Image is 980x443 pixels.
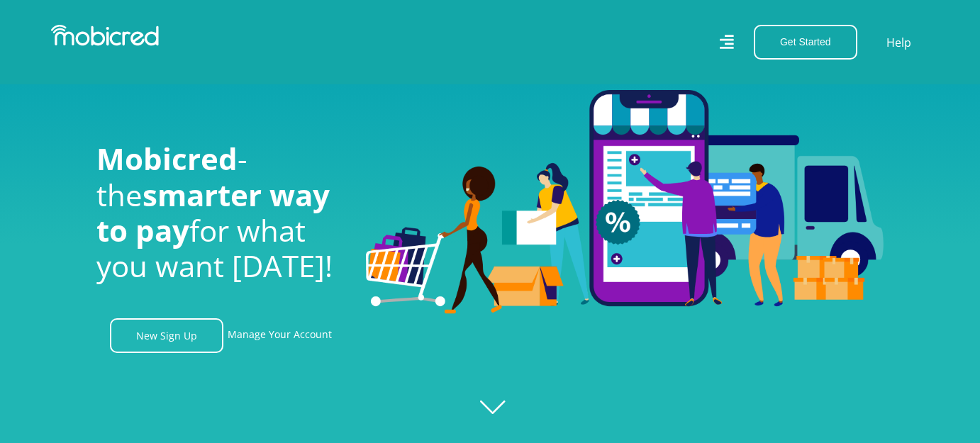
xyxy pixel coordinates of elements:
[754,25,857,60] button: Get Started
[51,25,159,46] img: Mobicred
[96,138,238,179] span: Mobicred
[228,318,332,353] a: Manage Your Account
[886,33,912,52] a: Help
[366,90,884,314] img: Welcome to Mobicred
[96,141,345,284] h1: - the for what you want [DATE]!
[96,174,330,250] span: smarter way to pay
[110,318,223,353] a: New Sign Up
